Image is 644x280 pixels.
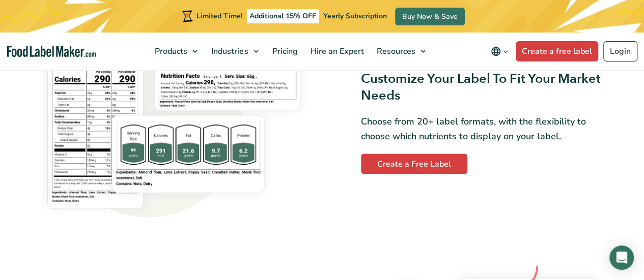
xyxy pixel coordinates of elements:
[197,11,242,21] span: Limited Time!
[609,245,634,270] div: Open Intercom Messenger
[266,33,301,70] a: Pricing
[205,33,263,70] a: Industries
[208,46,249,57] span: Industries
[307,46,365,57] span: Hire an Expert
[603,41,637,61] a: Login
[395,8,465,25] a: Buy Now & Save
[152,46,188,57] span: Products
[149,33,203,70] a: Products
[370,33,430,70] a: Resources
[7,46,96,57] a: Food Label Maker homepage
[361,71,612,104] h3: Customize Your Label To Fit Your Market Needs
[516,41,598,61] a: Create a free label
[361,153,467,174] a: Create a Free Label
[373,46,416,57] span: Resources
[323,11,387,21] span: Yearly Subscription
[484,41,516,61] button: Change language
[269,46,298,57] span: Pricing
[361,114,612,144] p: Choose from 20+ label formats, with the flexibility to choose which nutrients to display on your ...
[304,33,368,70] a: Hire an Expert
[247,9,319,23] span: Additional 15% OFF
